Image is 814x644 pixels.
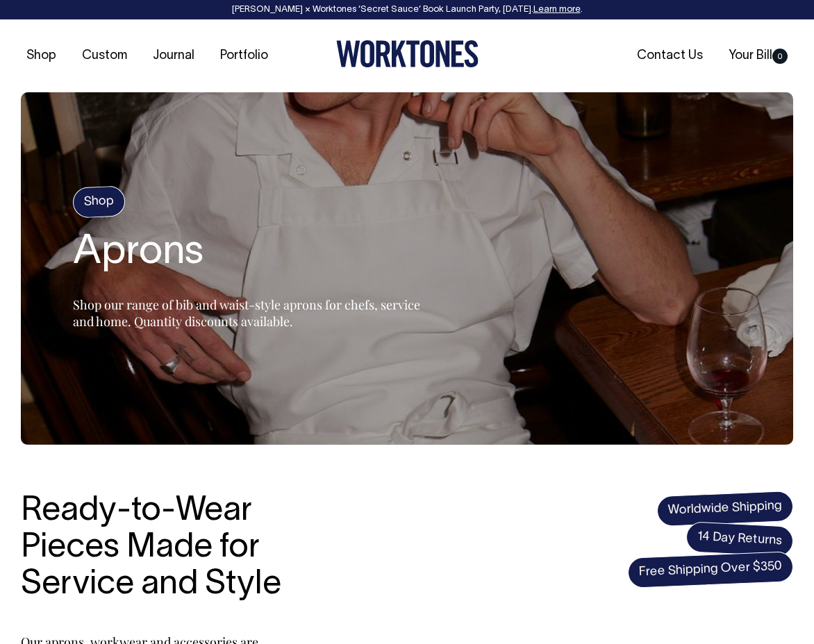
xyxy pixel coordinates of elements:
a: Portfolio [215,44,274,67]
span: Shop our range of bib and waist-style aprons for chefs, service and home. Quantity discounts avai... [73,296,420,330]
span: 14 Day Returns [686,521,794,557]
div: [PERSON_NAME] × Worktones ‘Secret Sauce’ Book Launch Party, [DATE]. . [14,5,800,15]
h1: Aprons [73,231,420,276]
span: 0 [772,49,788,64]
span: Worldwide Shipping [656,491,794,527]
a: Journal [147,44,200,67]
a: Contact Us [631,44,708,67]
a: Your Bill0 [723,44,793,67]
a: Shop [21,44,62,67]
a: Learn more [533,6,581,14]
h4: Shop [72,186,126,219]
a: Custom [76,44,133,67]
h3: Ready-to-Wear Pieces Made for Service and Style [21,493,292,603]
span: Free Shipping Over $350 [627,551,794,588]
